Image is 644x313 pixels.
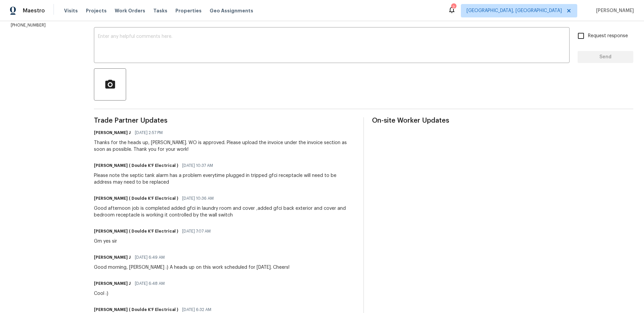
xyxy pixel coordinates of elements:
[115,7,145,14] span: Work Orders
[94,254,131,261] h6: [PERSON_NAME] J
[182,306,211,313] span: [DATE] 6:32 AM
[94,205,355,218] div: Good afternoon job is completed added gfci in laundry room and cover ,added gfci back exterior an...
[210,7,253,14] span: Geo Assignments
[94,280,131,287] h6: [PERSON_NAME] J
[135,280,165,287] span: [DATE] 6:48 AM
[94,195,178,202] h6: [PERSON_NAME] ( Doulde K'F Electrical )
[94,238,215,245] div: Gm yes sir
[64,7,78,14] span: Visits
[94,129,131,136] h6: [PERSON_NAME] J
[94,139,355,153] div: Thanks for the heads up, [PERSON_NAME]. WO is approved. Please upload the invoice under the invoi...
[94,117,355,124] span: Trade Partner Updates
[467,7,562,14] span: [GEOGRAPHIC_DATA], [GEOGRAPHIC_DATA]
[23,7,45,14] span: Maestro
[94,264,289,271] div: Good morning, [PERSON_NAME] :) A heads up on this work scheduled for [DATE]. Cheers!
[588,33,628,40] span: Request response
[94,306,178,313] h6: [PERSON_NAME] ( Doulde K'F Electrical )
[135,254,165,261] span: [DATE] 6:49 AM
[135,129,163,136] span: [DATE] 2:57 PM
[153,8,167,13] span: Tasks
[182,195,214,202] span: [DATE] 10:36 AM
[593,7,634,14] span: [PERSON_NAME]
[182,228,211,235] span: [DATE] 7:07 AM
[94,172,355,186] div: Please note the septic tank alarm has a problem everytime plugged in tripped gfci receptacle will...
[94,162,178,169] h6: [PERSON_NAME] ( Doulde K'F Electrical )
[182,162,213,169] span: [DATE] 10:37 AM
[372,117,633,124] span: On-site Worker Updates
[94,228,178,235] h6: [PERSON_NAME] ( Doulde K'F Electrical )
[86,7,107,14] span: Projects
[451,4,456,11] div: 2
[94,290,169,297] div: Cool :)
[11,22,78,28] p: [PHONE_NUMBER]
[175,7,202,14] span: Properties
